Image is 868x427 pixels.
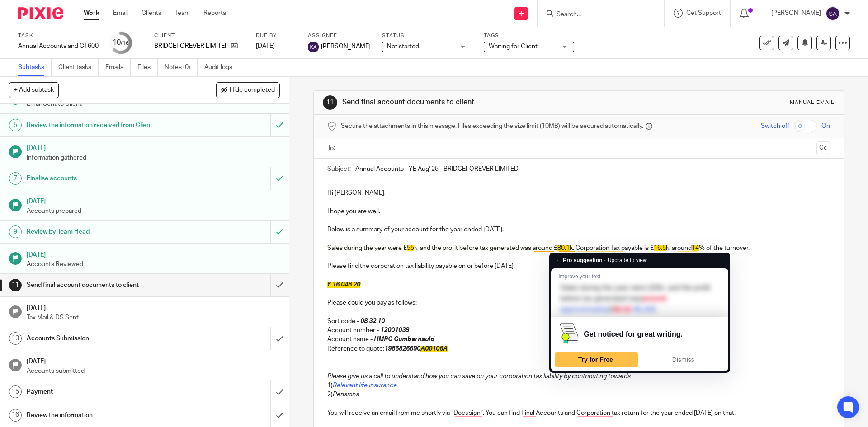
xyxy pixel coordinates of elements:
p: I hope you are well. [327,207,830,216]
label: Client [154,32,245,39]
button: Hide completed [216,82,280,98]
a: Subtasks [18,59,52,76]
div: 7 [9,172,22,185]
p: Account number - [327,326,830,335]
p: Tax Mail & DS Sent [27,313,280,322]
h1: Review the information [27,408,183,422]
em: Please give us a call to understand how you can save on your corporation tax liability by contrib... [327,373,631,380]
a: Email [113,9,128,18]
label: Tags [484,32,574,39]
label: Due by [256,32,297,39]
p: Reference to quote: [327,344,830,353]
p: 2) [327,390,830,399]
em: 1986826690 [384,346,448,352]
a: Audit logs [204,59,239,76]
h1: Finalise accounts [27,172,183,185]
span: [DATE] [256,43,275,49]
img: Pixie [18,7,63,19]
span: 16.5 [654,245,666,251]
p: Accounts Reviewed [27,260,280,269]
p: Sales during the year were £ k, and the profit before tax generated was around £ k. Corporation T... [327,244,830,253]
h1: [DATE] [27,141,280,153]
p: Accounts submitted [27,366,280,375]
h1: [DATE] [27,355,280,366]
p: Please find the corporation tax liability payable on or before [DATE]. [327,262,830,271]
p: [PERSON_NAME] [771,9,821,18]
em: Pensions [333,391,359,398]
div: 5 [9,119,22,131]
p: Account name - [327,335,830,344]
h1: [DATE] [27,195,280,206]
label: Task [18,32,99,39]
span: On [821,122,830,131]
p: BRIDGEFOREVER LIMITED [154,42,226,51]
div: 9 [9,225,22,238]
div: 11 [9,279,22,291]
p: Sort code - [327,317,830,326]
span: Not started [387,43,419,50]
span: 14 [692,245,699,251]
p: Accounts prepared [27,206,280,216]
label: Subject: [327,164,351,174]
span: £ 16,048.20 [327,282,360,288]
button: Cc [816,141,830,155]
span: 80.1 [557,245,570,251]
div: 11 [323,95,337,110]
span: 55 [407,245,414,251]
a: Notes (0) [165,59,198,76]
h1: Payment [27,385,183,399]
p: 1) [327,381,830,390]
p: Below is a summary of your account for the year ended [DATE]. [327,225,830,234]
img: svg%3E [308,42,319,52]
p: Information gathered [27,153,280,162]
span: Hide completed [230,87,275,94]
div: Manual email [790,99,835,106]
small: /16 [121,41,129,46]
a: Relevant life insurance [333,382,397,389]
div: 15 [9,385,22,398]
span: A00106A [420,346,448,352]
img: svg%3E [826,6,840,21]
div: 10 [113,38,129,48]
h1: Review the information received from Client [27,118,183,132]
a: Client tasks [58,59,99,76]
label: To: [327,144,337,153]
em: 12001039 [380,327,409,333]
a: Reports [203,9,226,18]
h1: Review by Team Head [27,225,183,239]
h1: Accounts Submission [27,332,183,345]
em: HMRC Cumbernauld [374,336,434,343]
h1: [DATE] [27,301,280,313]
em: 08 32 10 [360,318,385,324]
a: Clients [142,9,161,18]
button: + Add subtask [9,82,59,98]
span: Get Support [686,10,721,16]
p: Email Sent to Client [27,99,280,108]
label: Assignee [308,32,371,39]
p: Please could you pay as follows: [327,298,830,307]
a: Work [84,9,99,18]
div: Annual Accounts and CT600 [18,42,99,51]
a: Team [175,9,190,18]
h1: Send final account documents to client [342,98,598,107]
div: 13 [9,332,22,345]
p: Hi [PERSON_NAME], [327,188,830,197]
span: Waiting for Client [489,43,538,50]
span: Switch off [761,122,789,131]
span: Secure the attachments in this message. Files exceeding the size limit (10MB) will be secured aut... [341,122,643,131]
h1: Send final account documents to client [27,278,183,292]
span: [PERSON_NAME] [321,42,371,51]
div: 16 [9,409,22,422]
a: Emails [105,59,131,76]
label: Status [382,32,472,39]
a: Files [137,59,158,76]
input: Search [556,11,637,19]
p: You will receive an email from me shortly via “Docusign”. You can find Final Accounts and Corpora... [327,408,830,418]
h1: [DATE] [27,248,280,259]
